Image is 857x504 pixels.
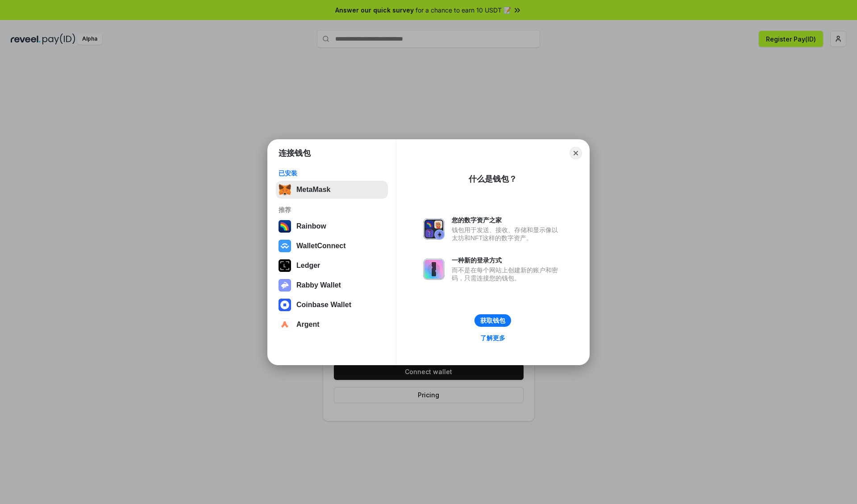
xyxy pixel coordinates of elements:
[279,299,291,311] img: svg+xml,%3Csvg%20width%3D%2228%22%20height%3D%2228%22%20viewBox%3D%220%200%2028%2028%22%20fill%3D...
[279,148,311,158] h1: 连接钱包
[474,314,511,327] button: 获取钱包
[296,262,320,270] div: Ledger
[469,174,517,184] div: 什么是钱包？
[279,220,291,233] img: svg+xml,%3Csvg%20width%3D%22120%22%20height%3D%22120%22%20viewBox%3D%220%200%20120%20120%22%20fil...
[296,186,330,194] div: MetaMask
[276,237,388,255] button: WalletConnect
[276,296,388,314] button: Coinbase Wallet
[279,259,291,272] img: svg+xml,%3Csvg%20xmlns%3D%22http%3A%2F%2Fwww.w3.org%2F2000%2Fsvg%22%20width%3D%2228%22%20height%3...
[452,216,562,224] div: 您的数字资产之家
[296,301,351,309] div: Coinbase Wallet
[452,256,562,264] div: 一种新的登录方式
[276,181,388,199] button: MetaMask
[296,281,341,289] div: Rabby Wallet
[452,226,562,242] div: 钱包用于发送、接收、存储和显示像以太坊和NFT这样的数字资产。
[480,317,505,325] div: 获取钱包
[279,206,385,214] div: 推荐
[423,258,445,280] img: svg+xml,%3Csvg%20xmlns%3D%22http%3A%2F%2Fwww.w3.org%2F2000%2Fsvg%22%20fill%3D%22none%22%20viewBox...
[296,222,326,230] div: Rainbow
[296,321,320,329] div: Argent
[279,183,291,196] img: svg+xml,%3Csvg%20fill%3D%22none%22%20height%3D%2233%22%20viewBox%3D%220%200%2035%2033%22%20width%...
[279,279,291,292] img: svg+xml,%3Csvg%20xmlns%3D%22http%3A%2F%2Fwww.w3.org%2F2000%2Fsvg%22%20fill%3D%22none%22%20viewBox...
[276,276,388,294] button: Rabby Wallet
[279,240,291,252] img: svg+xml,%3Csvg%20width%3D%2228%22%20height%3D%2228%22%20viewBox%3D%220%200%2028%2028%22%20fill%3D...
[276,257,388,275] button: Ledger
[475,332,511,344] a: 了解更多
[570,147,582,159] button: Close
[480,334,505,342] div: 了解更多
[296,242,346,250] div: WalletConnect
[276,217,388,235] button: Rainbow
[279,318,291,331] img: svg+xml,%3Csvg%20width%3D%2228%22%20height%3D%2228%22%20viewBox%3D%220%200%2028%2028%22%20fill%3D...
[423,218,445,240] img: svg+xml,%3Csvg%20xmlns%3D%22http%3A%2F%2Fwww.w3.org%2F2000%2Fsvg%22%20fill%3D%22none%22%20viewBox...
[279,169,385,177] div: 已安装
[452,266,562,282] div: 而不是在每个网站上创建新的账户和密码，只需连接您的钱包。
[276,316,388,333] button: Argent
